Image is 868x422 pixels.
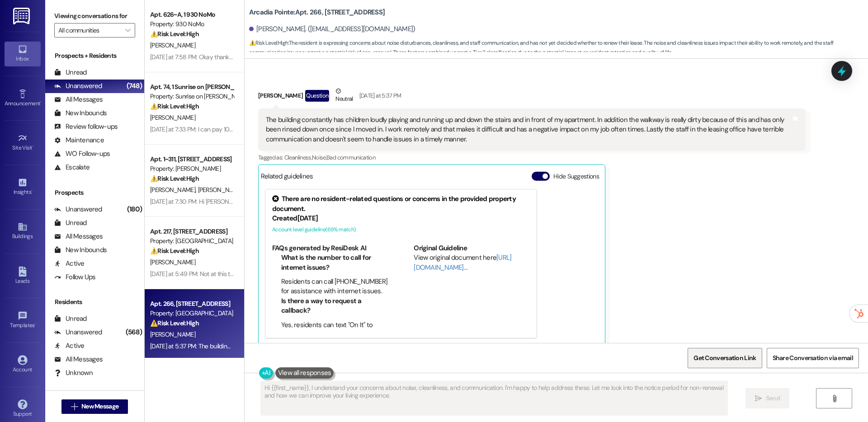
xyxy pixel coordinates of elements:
div: Property: 930 NoMo [150,19,234,29]
b: Original Guideline [414,244,467,253]
div: View original document here [414,253,530,272]
li: Residents can call [PHONE_NUMBER] for assistance with internet issues. [281,277,388,296]
div: Unread [54,314,87,324]
a: Insights • [5,175,41,199]
div: Unanswered [54,205,102,214]
span: [PERSON_NAME] [150,186,198,194]
span: [PERSON_NAME] [150,41,195,49]
span: Share Conversation via email [773,353,853,363]
div: Property: Sunrise on [PERSON_NAME] [150,92,234,101]
span: [PERSON_NAME] [150,258,195,266]
div: Prospects + Residents [45,51,144,61]
div: WO Follow-ups [54,149,110,159]
input: All communities [58,23,121,38]
strong: ⚠️ Risk Level: High [150,30,199,38]
div: Active [54,341,85,351]
li: What is the number to call for internet issues? [281,253,388,272]
i:  [831,395,838,402]
div: Account level guideline ( 69 % match) [272,225,530,234]
div: Apt. 266, [STREET_ADDRESS] [150,299,234,309]
div: Related guidelines [261,172,313,185]
div: [DATE] at 7:30 PM: Hi [PERSON_NAME]. Sorry about the delay. We had a personal issue and we are wo... [150,197,517,206]
span: Cleanliness , [284,154,312,161]
div: [DATE] at 5:37 PM [357,91,401,100]
div: The building constantly has children loudly playing and running up and down the stairs and in fro... [266,115,791,144]
div: Apt. 74, 1 Sunrise on [PERSON_NAME] [150,82,234,92]
i:  [755,395,762,402]
div: (568) [123,325,144,339]
li: Yes, residents can text "On It" to 266278 to get a representative to call them. [281,320,388,349]
div: Apt. 626~A, 1 930 NoMo [150,10,234,19]
span: [PERSON_NAME] [150,330,195,338]
div: Property: [PERSON_NAME] [150,164,234,173]
strong: ⚠️ Risk Level: High [150,174,199,183]
b: Arcadia Pointe: Apt. 266, [STREET_ADDRESS] [249,8,385,17]
label: Viewing conversations for [54,9,135,23]
div: Residents [45,297,144,307]
span: [PERSON_NAME] [198,186,243,194]
div: There are no resident-related questions or concerns in the provided property document. [272,194,530,214]
strong: ⚠️ Risk Level: High [150,319,199,327]
button: Share Conversation via email [767,348,859,368]
div: All Messages [54,95,103,104]
span: • [35,321,36,327]
strong: ⚠️ Risk Level: High [150,247,199,255]
div: Unread [54,68,87,77]
i:  [125,27,130,34]
div: Tagged as: [258,151,806,164]
strong: ⚠️ Risk Level: High [249,39,288,47]
span: : The resident is expressing concerns about noise disturbances, cleanliness, and staff communicat... [249,38,868,58]
img: ResiDesk Logo [13,8,32,24]
div: Question [305,90,329,101]
a: Support [5,397,41,421]
div: Escalate [54,163,90,172]
div: Property: [GEOGRAPHIC_DATA] [150,309,234,318]
button: Get Conversation Link [688,348,762,368]
strong: ⚠️ Risk Level: High [150,102,199,110]
div: All Messages [54,232,103,241]
span: [PERSON_NAME] [150,113,195,122]
span: Noise , [312,154,326,161]
div: [PERSON_NAME] [258,86,806,108]
div: Unknown [54,368,93,378]
div: [DATE] at 7:33 PM: I can pay 1000 then pay the rest [150,125,284,133]
a: Templates • [5,308,41,333]
div: Active [54,259,85,268]
div: New Inbounds [54,245,107,255]
a: Buildings [5,219,41,244]
i:  [71,403,78,410]
div: Follow Ups [54,272,96,282]
div: New Inbounds [54,108,107,118]
div: Review follow-ups [54,122,118,131]
button: New Message [61,399,128,414]
span: Bad communication [326,154,375,161]
div: Neutral [334,86,354,105]
span: New Message [81,402,118,411]
div: Unanswered [54,328,102,337]
a: Inbox [5,42,41,66]
label: Hide Suggestions [553,172,599,181]
button: Send [745,388,789,408]
div: Apt. 1~311, [STREET_ADDRESS] [150,155,234,164]
span: Get Conversation Link [693,353,756,363]
div: Property: [GEOGRAPHIC_DATA] [150,236,234,246]
a: Site Visit • [5,131,41,155]
a: Account [5,352,41,377]
a: Leads [5,264,41,288]
span: • [33,143,34,150]
div: Unread [54,218,87,228]
div: Prospects [45,188,144,197]
span: • [31,188,33,194]
a: [URL][DOMAIN_NAME]… [414,253,511,272]
div: Unanswered [54,81,102,91]
div: [DATE] at 7:58 PM: Okay thanks I appreciate it [150,53,269,61]
div: [PERSON_NAME]. ([EMAIL_ADDRESS][DOMAIN_NAME]) [249,24,415,34]
b: FAQs generated by ResiDesk AI [272,244,366,253]
div: [DATE] at 5:49 PM: Not at this time [150,270,240,278]
span: Send [766,394,780,403]
div: All Messages [54,355,103,364]
div: Apt. 217, [STREET_ADDRESS] [150,227,234,236]
div: Maintenance [54,136,104,145]
li: Is there a way to request a callback? [281,296,388,316]
div: Created [DATE] [272,214,530,223]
